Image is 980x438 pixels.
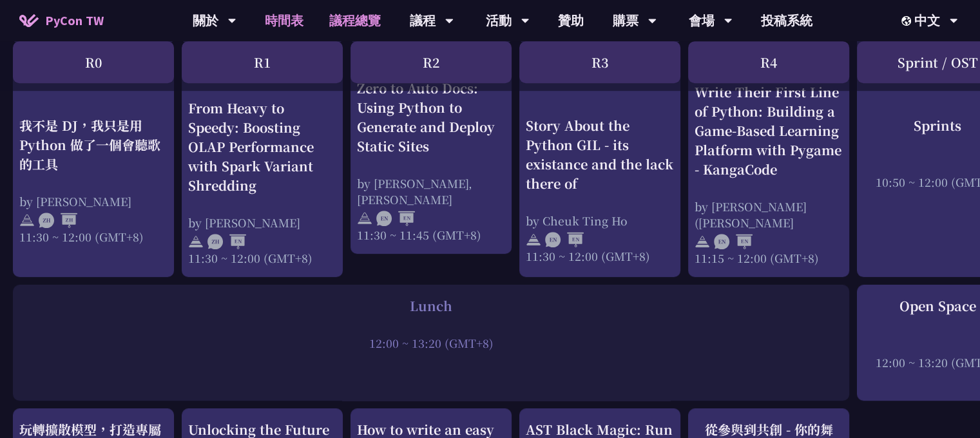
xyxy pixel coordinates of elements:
[357,79,505,156] div: Zero to Auto Docs: Using Python to Generate and Deploy Static Sites
[901,16,914,26] img: Locale Icon
[519,41,680,83] div: R3
[351,41,512,83] div: R2
[695,55,843,258] a: Helping K-12 Students Write Their First Line of Python: Building a Game-Based Learning Platform w...
[13,41,174,83] div: R0
[526,116,674,193] div: Story About the Python GIL - its existance and the lack there of
[188,250,336,266] div: 11:30 ~ 12:00 (GMT+8)
[45,11,104,30] span: PyCon TW
[695,234,710,249] img: svg+xml;base64,PHN2ZyB4bWxucz0iaHR0cDovL3d3dy53My5vcmcvMjAwMC9zdmciIHdpZHRoPSIyNCIgaGVpZ2h0PSIyNC...
[357,227,505,243] div: 11:30 ~ 11:45 (GMT+8)
[357,175,505,207] div: by [PERSON_NAME], [PERSON_NAME]
[688,41,849,83] div: R4
[714,234,753,249] img: ENEN.5a408d1.svg
[526,248,674,264] div: 11:30 ~ 12:00 (GMT+8)
[6,5,117,37] a: PyCon TW
[19,296,843,316] div: Lunch
[19,79,168,207] a: 我不是 DJ，我只是用 Python 做了一個會聽歌的工具 by [PERSON_NAME] 11:30 ~ 12:00 (GMT+8)
[695,250,843,266] div: 11:15 ~ 12:00 (GMT+8)
[188,79,336,246] a: From Heavy to Speedy: Boosting OLAP Performance with Spark Variant Shredding by [PERSON_NAME] 11:...
[19,116,168,174] div: 我不是 DJ，我只是用 Python 做了一個會聽歌的工具
[695,63,843,179] div: Helping K-12 Students Write Their First Line of Python: Building a Game-Based Learning Platform w...
[19,14,39,27] img: Home icon of PyCon TW 2025
[207,234,246,249] img: ZHEN.371966e.svg
[376,211,415,226] img: ENEN.5a408d1.svg
[39,213,77,229] img: ZHZH.38617ef.svg
[357,79,505,243] a: Zero to Auto Docs: Using Python to Generate and Deploy Static Sites by [PERSON_NAME], [PERSON_NAM...
[545,233,584,248] img: ENEN.5a408d1.svg
[182,41,343,83] div: R1
[19,213,35,229] img: svg+xml;base64,PHN2ZyB4bWxucz0iaHR0cDovL3d3dy53My5vcmcvMjAwMC9zdmciIHdpZHRoPSIyNCIgaGVpZ2h0PSIyNC...
[526,79,674,227] a: Story About the Python GIL - its existance and the lack there of by Cheuk Ting Ho 11:30 ~ 12:00 (...
[188,99,336,195] div: From Heavy to Speedy: Boosting OLAP Performance with Spark Variant Shredding
[19,229,168,245] div: 11:30 ~ 12:00 (GMT+8)
[188,214,336,231] div: by [PERSON_NAME]
[357,211,372,226] img: svg+xml;base64,PHN2ZyB4bWxucz0iaHR0cDovL3d3dy53My5vcmcvMjAwMC9zdmciIHdpZHRoPSIyNCIgaGVpZ2h0PSIyNC...
[526,233,541,248] img: svg+xml;base64,PHN2ZyB4bWxucz0iaHR0cDovL3d3dy53My5vcmcvMjAwMC9zdmciIHdpZHRoPSIyNCIgaGVpZ2h0PSIyNC...
[19,335,843,351] div: 12:00 ~ 13:20 (GMT+8)
[19,193,168,209] div: by [PERSON_NAME]
[188,234,204,249] img: svg+xml;base64,PHN2ZyB4bWxucz0iaHR0cDovL3d3dy53My5vcmcvMjAwMC9zdmciIHdpZHRoPSIyNCIgaGVpZ2h0PSIyNC...
[526,213,674,229] div: by Cheuk Ting Ho
[695,198,843,231] div: by [PERSON_NAME] ([PERSON_NAME]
